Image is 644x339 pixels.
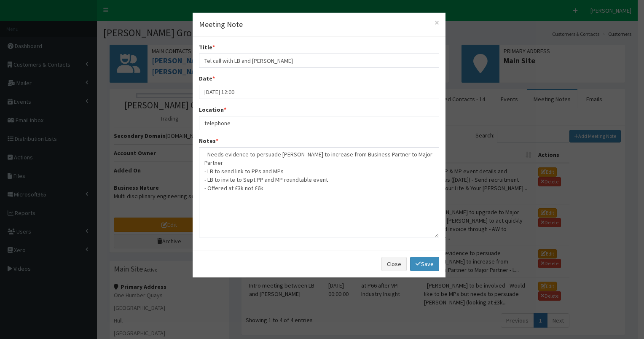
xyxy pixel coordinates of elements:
a: Save [410,257,439,271]
label: Notes [199,137,218,145]
label: Title [199,43,215,51]
h4: Meeting Note [199,19,439,30]
button: × [435,18,439,27]
a: Close [381,257,407,271]
label: Date [199,74,215,83]
label: Location [199,105,226,114]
